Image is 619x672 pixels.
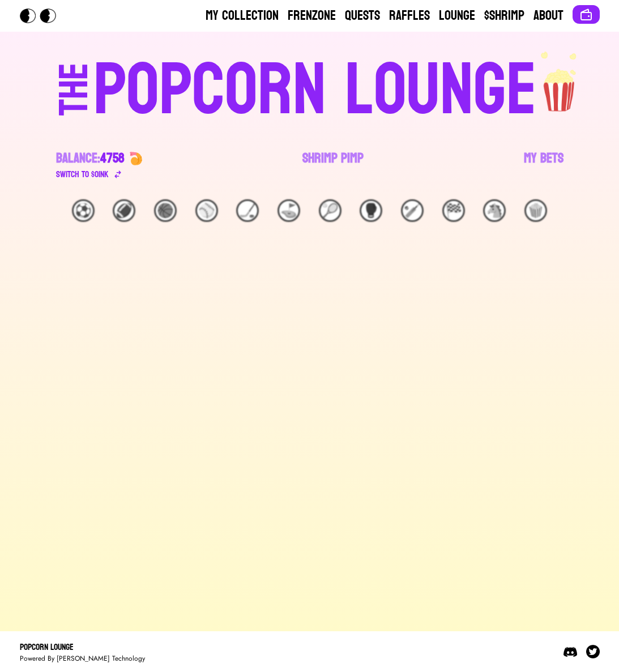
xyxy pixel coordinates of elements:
[483,199,506,222] div: 🐴
[360,199,382,222] div: 🥊
[278,199,300,222] div: ⛳️
[236,199,259,222] div: 🏒
[302,149,364,181] a: Shrimp Pimp
[484,7,524,25] a: $Shrimp
[319,199,341,222] div: 🎾
[113,199,135,222] div: 🏈
[533,7,563,25] a: About
[129,152,143,165] img: 🍤
[20,8,65,23] img: Popcorn
[537,50,583,113] img: popcorn
[439,7,475,25] a: Lounge
[100,146,125,170] span: 4758
[389,7,430,25] a: Raffles
[195,199,218,222] div: ⚾️
[56,168,109,181] div: Switch to $ OINK
[154,199,177,222] div: 🏀
[442,199,465,222] div: 🏁
[14,50,605,127] a: THEPOPCORN LOUNGEpopcorn
[93,54,537,127] div: POPCORN LOUNGE
[53,63,94,138] div: THE
[524,149,563,181] a: My Bets
[579,8,593,22] img: Connect wallet
[563,645,577,658] img: Discord
[524,199,547,222] div: 🍿
[288,7,336,25] a: Frenzone
[401,199,424,222] div: 🏏
[345,7,380,25] a: Quests
[20,640,145,654] div: Popcorn Lounge
[72,199,95,222] div: ⚽️
[586,645,600,658] img: Twitter
[56,149,125,168] div: Balance:
[20,654,145,663] div: Powered By [PERSON_NAME] Technology
[206,7,279,25] a: My Collection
